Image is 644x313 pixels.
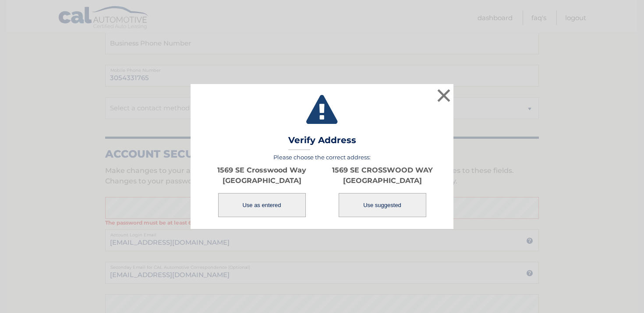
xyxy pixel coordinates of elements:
button: Use as entered [218,193,306,217]
button: × [435,87,453,104]
p: 1569 SE CROSSWOOD WAY [GEOGRAPHIC_DATA] [322,165,442,186]
div: Please choose the correct address: [202,154,442,218]
button: Use suggested [339,193,426,217]
p: 1569 SE Crosswood Way [GEOGRAPHIC_DATA] [202,165,322,186]
h3: Verify Address [288,135,356,150]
